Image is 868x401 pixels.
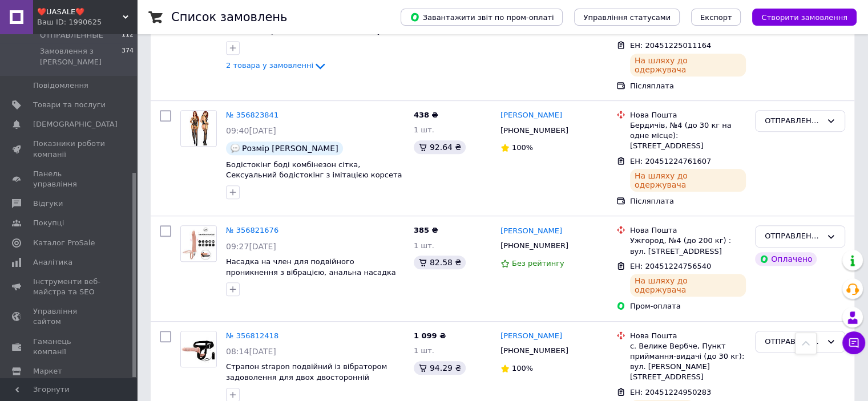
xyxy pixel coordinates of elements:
[231,144,240,153] img: :speech_balloon:
[512,364,533,372] span: 100%
[414,331,446,340] span: 1 099 ₴
[226,111,278,119] a: № 356823841
[512,259,564,268] span: Без рейтингу
[122,30,134,40] span: 112
[33,199,63,209] span: Відгуки
[755,252,817,266] div: Оплачено
[226,242,276,251] span: 09:27[DATE]
[765,115,822,127] div: ОТПРАВЛЕННЫЕ
[630,341,746,383] div: с. Велике Вербче, Пункт приймання-видачі (до 30 кг): вул. [PERSON_NAME][STREET_ADDRESS]
[630,262,711,270] span: ЕН: 20451224756540
[691,9,741,26] button: Експорт
[414,346,434,355] span: 1 шт.
[752,9,857,26] button: Створити замовлення
[226,62,313,70] span: 2 товара у замовленні
[500,126,568,135] span: [PHONE_NUMBER]
[630,169,746,192] div: На шляху до одержувача
[500,110,562,121] a: [PERSON_NAME]
[842,331,865,354] button: Чат з покупцем
[512,143,533,152] span: 100%
[630,110,746,120] div: Нова Пошта
[33,139,106,159] span: Показники роботи компанії
[630,196,746,206] div: Післяплата
[181,331,216,367] img: Фото товару
[630,388,711,396] span: ЕН: 20451224950283
[33,337,106,357] span: Гаманець компанії
[700,13,732,22] span: Експорт
[33,238,95,248] span: Каталог ProSale
[414,241,434,250] span: 1 шт.
[226,126,276,135] span: 09:40[DATE]
[180,225,217,262] a: Фото товару
[226,362,387,382] a: Страпон strapon подвійний із вібратором задоволення для двох двосторонній
[226,160,402,190] a: Бодістокінг боді комбінезон сітка, Сексуальний бодістокінг з імітацією корсета One size
[33,80,88,91] span: Повідомлення
[414,111,438,119] span: 438 ₴
[630,301,746,311] div: Пром-оплата
[630,41,711,50] span: ЕН: 20451225011164
[33,100,106,110] span: Товари та послуги
[37,17,137,27] div: Ваш ID: 1990625
[761,13,847,22] span: Створити замовлення
[500,346,568,355] span: [PHONE_NUMBER]
[414,226,438,234] span: 385 ₴
[500,331,562,342] a: [PERSON_NAME]
[630,331,746,341] div: Нова Пошта
[741,13,857,21] a: Створити замовлення
[33,366,62,376] span: Маркет
[583,13,671,22] span: Управління статусами
[33,306,106,327] span: Управління сайтом
[226,347,276,356] span: 08:14[DATE]
[414,361,466,375] div: 94.29 ₴
[630,81,746,91] div: Післяплата
[410,12,554,22] span: Завантажити звіт по пром-оплаті
[414,125,434,134] span: 1 шт.
[414,140,466,154] div: 92.64 ₴
[226,331,278,340] a: № 356812418
[33,218,64,228] span: Покупці
[765,230,822,242] div: ОТПРАВЛЕННЫЕ
[765,336,822,348] div: ОТПРАВЛЕННЫЕ
[630,225,746,236] div: Нова Пошта
[630,157,711,165] span: ЕН: 20451224761607
[226,257,396,287] a: Насадка на член для подвійного проникнення з вібрацією, анальна насадка тілесного кольору
[33,169,106,189] span: Панель управління
[40,46,122,67] span: Замовлення з [PERSON_NAME]
[171,10,287,24] h1: Список замовлень
[630,120,746,152] div: Бердичів, №4 (до 30 кг на одне місце): [STREET_ADDRESS]
[37,7,123,17] span: ❤️UASALE❤️
[401,9,563,26] button: Завантажити звіт по пром-оплаті
[40,30,103,40] span: ОТПРАВЛЕННЫЕ
[180,110,217,147] a: Фото товару
[226,226,278,234] a: № 356821676
[226,61,327,70] a: 2 товара у замовленні
[574,9,680,26] button: Управління статусами
[181,226,216,261] img: Фото товару
[630,54,746,76] div: На шляху до одержувача
[500,226,562,237] a: [PERSON_NAME]
[500,241,568,250] span: [PHONE_NUMBER]
[630,274,746,297] div: На шляху до одержувача
[33,119,118,129] span: [DEMOGRAPHIC_DATA]
[181,111,216,146] img: Фото товару
[180,331,217,367] a: Фото товару
[242,144,338,153] span: Розмір [PERSON_NAME]
[630,236,746,256] div: Ужгород, №4 (до 200 кг) : вул. [STREET_ADDRESS]
[414,256,466,269] div: 82.58 ₴
[122,46,134,67] span: 374
[33,277,106,297] span: Інструменти веб-майстра та SEO
[33,257,72,268] span: Аналітика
